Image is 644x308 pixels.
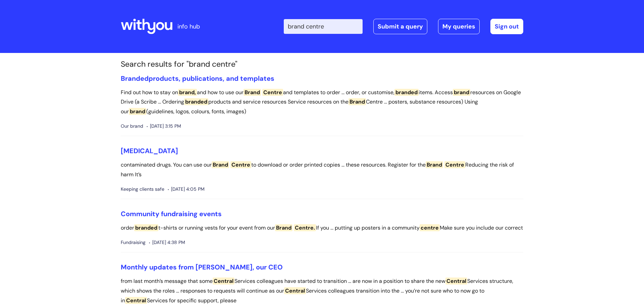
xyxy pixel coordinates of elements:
span: Centre. [294,224,316,231]
h1: Search results for "brand centre" [121,60,523,69]
span: branded [134,224,158,231]
span: Branded [121,74,149,83]
span: Central [445,278,467,285]
span: [DATE] 4:05 PM [168,185,205,193]
span: [DATE] 3:15 PM [147,122,181,130]
span: Brand [275,224,292,231]
a: Monthly updates from [PERSON_NAME], our CEO [121,263,283,271]
span: Brand [244,89,261,96]
p: from last month’s message that some Services colleagues have started to transition ... are now in... [121,276,523,305]
span: branded [394,89,419,96]
span: brand [129,108,146,115]
a: Community fundraising events [121,209,222,218]
span: [DATE] 4:38 PM [149,238,185,247]
a: Sign out [490,19,523,34]
p: info hub [177,21,200,32]
p: contaminated drugs. You can use our to download or order printed copies ... these resources. Regi... [121,160,523,180]
span: Brand [348,98,366,105]
span: Central [213,278,234,285]
span: Central [284,287,306,294]
a: Submit a query [373,19,427,34]
span: Keeping clients safe [121,185,164,193]
span: Centre [230,161,251,168]
span: Brand [426,161,443,168]
span: Fundraising [121,238,146,247]
a: My queries [438,19,480,34]
input: Search [284,19,363,34]
span: Centre [262,89,283,96]
span: Central [125,297,147,304]
span: branded [184,98,208,105]
span: brand [453,89,470,96]
p: Find out how to stay on and how to use our and templates to order ... order, or customise, items.... [121,88,523,117]
a: [MEDICAL_DATA] [121,146,178,155]
span: Our brand [121,122,143,130]
span: Centre [444,161,465,168]
p: order t-shirts or running vests for your event from our If you ... putting up posters in a commun... [121,223,523,233]
span: Brand [212,161,229,168]
div: | - [284,19,523,34]
span: centre [420,224,440,231]
span: brand, [178,89,197,96]
a: Brandedproducts, publications, and templates [121,74,274,83]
